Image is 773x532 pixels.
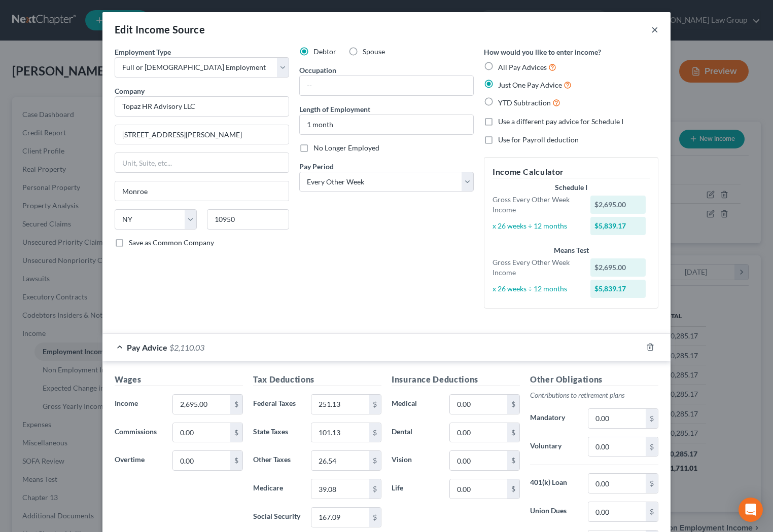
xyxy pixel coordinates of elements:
input: 0.00 [588,474,646,493]
div: $ [369,479,381,499]
div: $ [369,508,381,527]
label: Dental [386,423,444,443]
div: x 26 weeks ÷ 12 months [487,284,585,294]
span: YTD Subtraction [498,98,551,107]
label: Commissions [110,423,167,443]
label: Voluntary [525,437,583,457]
input: 0.00 [173,395,230,414]
input: Enter zip... [207,209,289,230]
div: $ [646,437,658,457]
span: Just One Pay Advice [498,81,562,89]
div: $2,695.00 [590,196,646,214]
span: No Longer Employed [313,143,379,152]
div: Gross Every Other Week Income [487,257,585,278]
label: Medical [386,394,444,414]
div: $ [646,502,658,521]
label: How would you like to enter income? [484,47,601,57]
div: $ [230,395,242,414]
div: $ [507,451,519,470]
input: 0.00 [450,423,507,442]
h5: Income Calculator [493,166,650,178]
div: $ [646,474,658,493]
div: Open Intercom Messenger [739,498,763,522]
input: 0.00 [173,451,230,470]
input: 0.00 [311,395,369,414]
span: Company [115,87,145,95]
input: 0.00 [173,423,230,442]
input: 0.00 [450,451,507,470]
span: Debtor [313,47,336,56]
span: $2,110.03 [169,343,204,352]
input: 0.00 [450,395,507,414]
label: Overtime [110,450,167,471]
label: Other Taxes [248,450,306,471]
input: 0.00 [588,502,646,521]
div: Gross Every Other Week Income [487,195,585,215]
label: Union Dues [525,502,583,522]
label: Medicare [248,479,306,499]
div: $ [507,395,519,414]
input: Enter address... [115,125,289,144]
div: $ [507,479,519,499]
input: 0.00 [311,479,369,499]
span: Income [115,399,138,407]
input: 0.00 [311,508,369,527]
div: $ [507,423,519,442]
div: $ [369,395,381,414]
label: State Taxes [248,423,306,443]
input: Unit, Suite, etc... [115,153,289,172]
div: $ [369,423,381,442]
h5: Insurance Deductions [392,373,520,386]
label: Vision [386,450,444,471]
h5: Other Obligations [530,373,658,386]
div: $ [230,451,242,470]
input: ex: 2 years [300,115,473,134]
div: $5,839.17 [590,217,646,235]
div: Means Test [493,245,650,255]
input: Enter city... [115,181,289,201]
div: $ [646,409,658,428]
input: 0.00 [588,437,646,457]
input: Search company by name... [115,96,289,117]
input: 0.00 [311,423,369,442]
span: Employment Type [115,48,171,56]
label: Federal Taxes [248,394,306,414]
span: All Pay Advices [498,63,547,71]
label: Length of Employment [299,104,370,115]
h5: Tax Deductions [253,373,381,386]
input: -- [300,76,473,95]
button: × [651,23,658,35]
div: $5,839.17 [590,280,646,298]
label: Occupation [299,65,336,75]
span: Pay Period [299,162,334,171]
div: $ [369,451,381,470]
span: Use for Payroll deduction [498,135,579,144]
span: Save as Common Company [129,238,214,247]
span: Pay Advice [127,343,167,352]
div: $2,695.00 [590,258,646,277]
div: Edit Income Source [115,22,205,36]
input: 0.00 [450,479,507,499]
p: Contributions to retirement plans [530,390,658,400]
input: 0.00 [588,409,646,428]
label: 401(k) Loan [525,473,583,493]
div: Schedule I [493,182,650,193]
label: Social Security [248,507,306,527]
div: x 26 weeks ÷ 12 months [487,221,585,231]
input: 0.00 [311,451,369,470]
span: Spouse [363,47,385,56]
label: Life [386,479,444,499]
div: $ [230,423,242,442]
h5: Wages [115,373,243,386]
label: Mandatory [525,408,583,429]
span: Use a different pay advice for Schedule I [498,117,623,126]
